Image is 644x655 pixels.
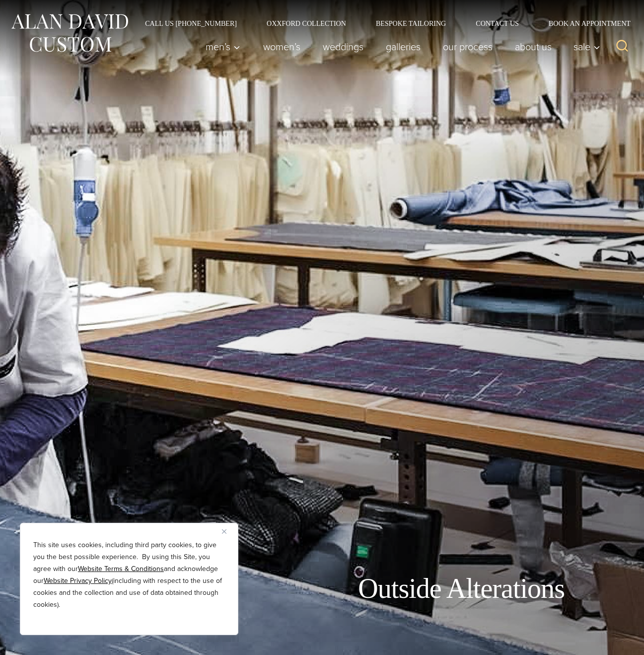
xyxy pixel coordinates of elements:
[252,37,311,57] a: Women’s
[461,20,534,27] a: Contact Us
[503,37,563,57] a: About Us
[33,539,225,611] p: This site uses cookies, including third party cookies, to give you the best possible experience. ...
[44,575,112,586] a: Website Privacy Policy
[222,529,226,534] img: Close
[573,42,600,52] span: Sale
[78,564,164,574] a: Website Terms & Conditions
[610,35,634,59] button: View Search Form
[195,37,606,57] nav: Primary Navigation
[358,572,565,605] h1: Outside Alterations
[311,37,374,57] a: weddings
[206,42,240,52] span: Men’s
[222,525,234,537] button: Close
[10,11,129,55] img: Alan David Custom
[130,20,252,27] a: Call Us [PHONE_NUMBER]
[252,20,361,27] a: Oxxford Collection
[534,20,634,27] a: Book an Appointment
[431,37,503,57] a: Our Process
[361,20,461,27] a: Bespoke Tailoring
[130,20,634,27] nav: Secondary Navigation
[374,37,431,57] a: Galleries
